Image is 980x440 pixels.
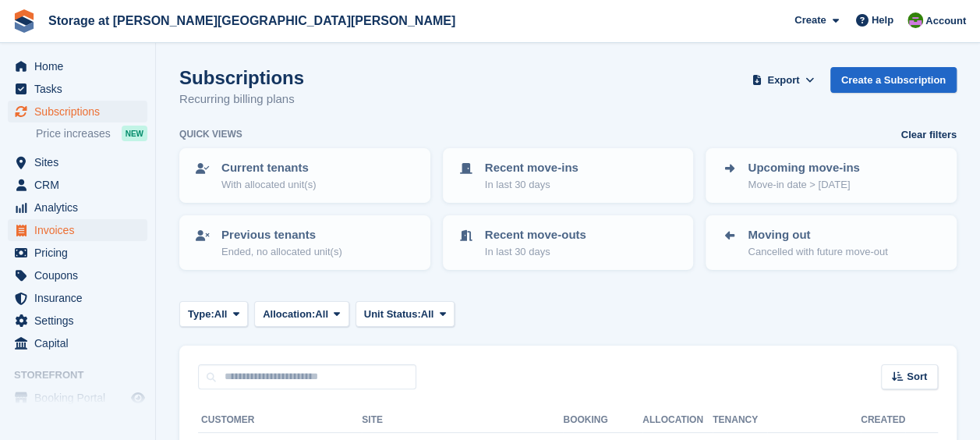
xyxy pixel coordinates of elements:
[42,8,462,34] a: Storage at [PERSON_NAME][GEOGRAPHIC_DATA][PERSON_NAME]
[767,73,799,88] span: Export
[179,301,248,327] button: Type: All
[8,387,147,409] a: menu
[263,307,315,322] span: Allocation:
[444,150,692,201] a: Recent move-ins In last 30 days
[34,55,128,77] span: Home
[861,408,905,433] th: Created
[907,369,927,385] span: Sort
[34,78,128,100] span: Tasks
[749,67,818,93] button: Export
[36,125,147,142] a: Price increases NEW
[8,174,147,196] a: menu
[8,197,147,218] a: menu
[8,219,147,241] a: menu
[315,307,328,322] span: All
[642,408,713,433] th: Allocation
[221,244,342,260] p: Ended, no allocated unit(s)
[254,301,349,327] button: Allocation: All
[485,177,578,193] p: In last 30 days
[794,12,826,28] span: Create
[8,78,147,100] a: menu
[34,197,128,218] span: Analytics
[713,408,767,433] th: Tenancy
[188,307,214,322] span: Type:
[34,310,128,332] span: Settings
[179,127,242,141] h6: Quick views
[8,332,147,354] a: menu
[12,9,36,33] img: stora-icon-8386f47178a22dfd0bd8f6a31ec36ba5ce8667c1dd55bd0f319d3a0aa187defe.svg
[198,408,362,433] th: Customer
[221,177,316,193] p: With allocated unit(s)
[748,244,887,260] p: Cancelled with future move-out
[485,159,578,177] p: Recent move-ins
[8,264,147,286] a: menu
[444,217,692,268] a: Recent move-outs In last 30 days
[34,242,128,264] span: Pricing
[181,217,429,268] a: Previous tenants Ended, no allocated unit(s)
[8,101,147,122] a: menu
[34,387,128,409] span: Booking Portal
[8,151,147,173] a: menu
[925,13,966,29] span: Account
[34,264,128,286] span: Coupons
[748,177,859,193] p: Move-in date > [DATE]
[356,301,455,327] button: Unit Status: All
[221,159,316,177] p: Current tenants
[563,408,642,433] th: Booking
[872,12,893,28] span: Help
[707,217,955,268] a: Moving out Cancelled with future move-out
[8,242,147,264] a: menu
[907,12,923,28] img: Mark Spendlove
[179,67,304,88] h1: Subscriptions
[8,287,147,309] a: menu
[34,332,128,354] span: Capital
[36,126,111,141] span: Price increases
[707,150,955,201] a: Upcoming move-ins Move-in date > [DATE]
[214,307,228,322] span: All
[129,389,147,407] a: Preview store
[830,67,957,93] a: Create a Subscription
[485,244,586,260] p: In last 30 days
[14,367,155,383] span: Storefront
[181,150,429,201] a: Current tenants With allocated unit(s)
[34,174,128,196] span: CRM
[485,226,586,244] p: Recent move-outs
[748,159,859,177] p: Upcoming move-ins
[748,226,887,244] p: Moving out
[221,226,342,244] p: Previous tenants
[34,151,128,173] span: Sites
[900,127,957,143] a: Clear filters
[8,310,147,332] a: menu
[122,126,147,141] div: NEW
[362,408,563,433] th: Site
[8,55,147,77] a: menu
[34,287,128,309] span: Insurance
[34,219,128,241] span: Invoices
[364,307,421,322] span: Unit Status:
[179,90,304,108] p: Recurring billing plans
[421,307,434,322] span: All
[34,101,128,122] span: Subscriptions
